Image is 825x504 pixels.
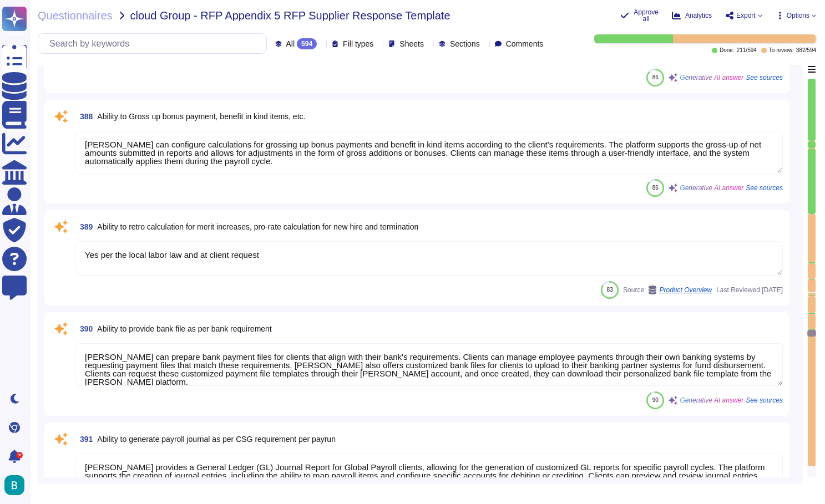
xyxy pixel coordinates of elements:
textarea: Yes per the local labor law and at client request [75,241,783,276]
span: 86 [652,185,659,191]
span: Ability to provide bank file as per bank requirement [97,324,271,333]
span: Comments [506,40,544,48]
span: Generative AI answer [680,74,743,81]
span: All [286,40,295,48]
input: Search by keywords [44,34,266,53]
button: user [2,473,32,497]
span: Product Overview [659,287,712,293]
span: 390 [75,325,93,333]
button: Approve all [620,9,659,22]
span: Approve all [634,9,659,22]
span: See sources [746,74,783,81]
span: 388 [75,113,93,120]
span: Generative AI answer [680,185,743,191]
span: Analytics [685,12,712,19]
span: Ability to Gross up bonus payment, benefit in kind items, etc. [97,112,305,121]
div: 9+ [16,452,23,459]
textarea: [PERSON_NAME] can prepare bank payment files for clients that align with their bank's requirement... [75,343,783,386]
span: See sources [746,397,783,404]
span: 90 [652,397,659,403]
span: Done: [720,48,735,53]
span: 211 / 594 [737,48,757,53]
span: Generative AI answer [680,397,743,404]
span: Sheets [399,40,424,48]
span: 391 [75,435,93,443]
span: Ability to generate payroll journal as per CSG requirement per payrun [97,435,336,444]
span: To review: [769,48,794,53]
span: cloud Group - RFP Appendix 5 RFP Supplier Response Template [130,10,451,21]
span: 86 [652,74,659,80]
span: See sources [746,185,783,191]
div: 594 [297,38,317,49]
span: Options [787,12,809,19]
span: Ability to retro calculation for merit increases, pro-rate calculation for new hire and termination [97,222,418,231]
span: Source: [623,286,712,294]
span: Questionnaires [38,10,113,21]
span: 382 / 594 [796,48,816,53]
button: Analytics [672,11,712,20]
span: 389 [75,223,93,231]
img: user [4,475,24,495]
span: Sections [450,40,480,48]
span: Last Reviewed [DATE] [716,287,783,293]
textarea: [PERSON_NAME] can configure calculations for grossing up bonus payments and benefit in kind items... [75,131,783,174]
span: Fill types [343,40,373,48]
span: 83 [607,287,613,293]
span: Export [736,12,756,19]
